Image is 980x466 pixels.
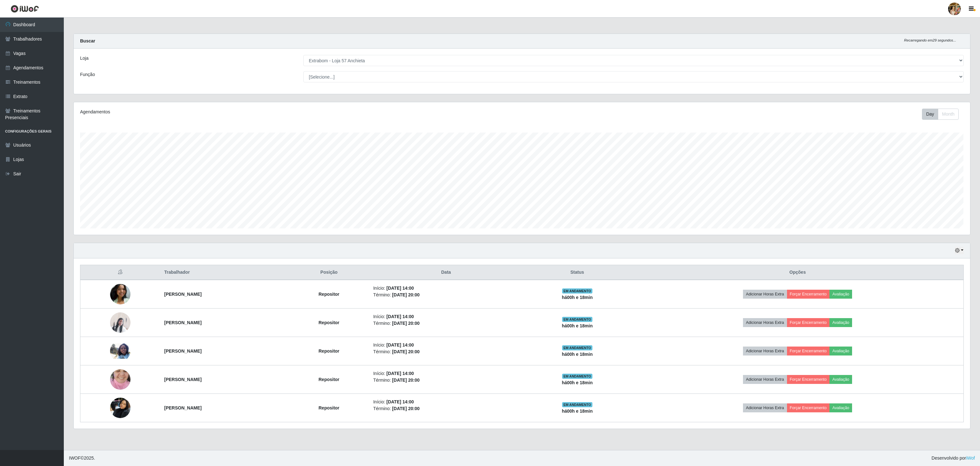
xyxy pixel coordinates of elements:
[386,286,414,291] time: [DATE] 14:00
[80,55,88,62] label: Loja
[318,405,339,410] strong: Repositor
[787,290,830,299] button: Forçar Encerramento
[80,71,95,78] label: Função
[562,323,593,328] strong: há 00 h e 18 min
[523,265,632,280] th: Status
[562,409,593,414] strong: há 00 h e 18 min
[373,405,519,412] li: Término:
[164,292,202,297] strong: [PERSON_NAME]
[164,377,202,382] strong: [PERSON_NAME]
[922,109,964,120] div: Toolbar with button groups
[80,109,443,115] div: Agendamentos
[392,292,419,297] time: [DATE] 20:00
[743,375,787,384] button: Adicionar Horas Extra
[80,38,95,43] strong: Buscar
[373,292,519,298] li: Término:
[392,349,419,354] time: [DATE] 20:00
[562,288,592,294] span: EM ANDAMENTO
[69,455,95,462] span: © 2025 .
[562,317,592,322] span: EM ANDAMENTO
[938,109,959,120] button: Month
[160,265,289,280] th: Trabalhador
[829,318,852,327] button: Avaliação
[110,394,130,421] img: 1755522333541.jpeg
[632,265,964,280] th: Opções
[288,265,369,280] th: Posição
[743,347,787,355] button: Adicionar Horas Extra
[904,38,956,42] i: Recarregando em 29 segundos...
[386,399,414,404] time: [DATE] 14:00
[562,374,592,379] span: EM ANDAMENTO
[318,377,339,382] strong: Repositor
[373,377,519,384] li: Término:
[922,109,959,120] div: First group
[69,455,81,461] span: IWOF
[829,290,852,299] button: Avaliação
[829,375,852,384] button: Avaliação
[743,318,787,327] button: Adicionar Horas Extra
[164,320,202,325] strong: [PERSON_NAME]
[562,345,592,350] span: EM ANDAMENTO
[11,5,39,13] img: CoreUI Logo
[110,284,130,304] img: 1748893020398.jpeg
[318,320,339,325] strong: Repositor
[318,292,339,297] strong: Repositor
[392,378,419,383] time: [DATE] 20:00
[787,375,830,384] button: Forçar Encerramento
[110,343,130,359] img: 1753190771762.jpeg
[369,265,523,280] th: Data
[743,290,787,299] button: Adicionar Horas Extra
[392,321,419,326] time: [DATE] 20:00
[562,295,593,300] strong: há 00 h e 18 min
[373,399,519,405] li: Início:
[373,342,519,348] li: Início:
[373,285,519,292] li: Início:
[386,342,414,348] time: [DATE] 14:00
[110,361,130,398] img: 1753380554375.jpeg
[110,312,130,333] img: 1751480704015.jpeg
[373,313,519,320] li: Início:
[743,403,787,412] button: Adicionar Horas Extra
[829,403,852,412] button: Avaliação
[562,380,593,385] strong: há 00 h e 18 min
[386,371,414,376] time: [DATE] 14:00
[164,405,202,410] strong: [PERSON_NAME]
[966,455,975,461] a: iWof
[787,318,830,327] button: Forçar Encerramento
[829,347,852,355] button: Avaliação
[932,455,975,462] span: Desenvolvido por
[164,348,202,354] strong: [PERSON_NAME]
[787,403,830,412] button: Forçar Encerramento
[318,348,339,354] strong: Repositor
[922,109,938,120] button: Day
[392,406,419,411] time: [DATE] 20:00
[373,370,519,377] li: Início:
[787,347,830,355] button: Forçar Encerramento
[386,314,414,319] time: [DATE] 14:00
[373,348,519,355] li: Término:
[562,352,593,357] strong: há 00 h e 18 min
[562,402,592,407] span: EM ANDAMENTO
[373,320,519,327] li: Término:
